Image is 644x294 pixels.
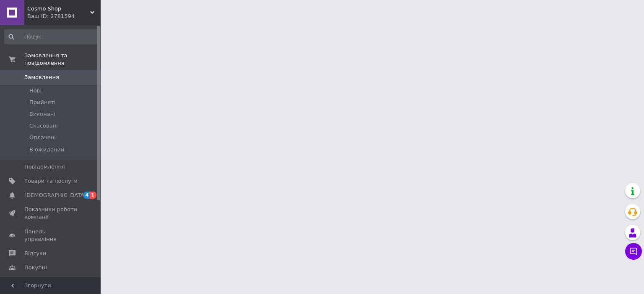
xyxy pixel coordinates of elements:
span: Виконані [29,110,55,118]
span: Прийняті [29,99,55,106]
span: 4 [83,192,90,199]
span: Нові [29,87,42,95]
span: В ожидании [29,146,65,153]
span: Замовлення [24,74,59,81]
input: Пошук [4,29,99,44]
span: Cosmo Shop [27,5,90,13]
span: Скасовані [29,122,58,130]
span: Товари та послуги [24,177,78,185]
span: Повідомлення [24,163,65,171]
span: Оплачені [29,134,56,141]
span: Показники роботи компанії [24,206,78,221]
span: Замовлення та повідомлення [24,52,101,67]
span: Відгуки [24,250,46,257]
span: [DEMOGRAPHIC_DATA] [24,192,86,199]
span: 1 [90,192,96,199]
span: Покупці [24,264,47,271]
span: Панель управління [24,228,78,243]
div: Ваш ID: 2781594 [27,13,101,20]
button: Чат з покупцем [625,243,642,260]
